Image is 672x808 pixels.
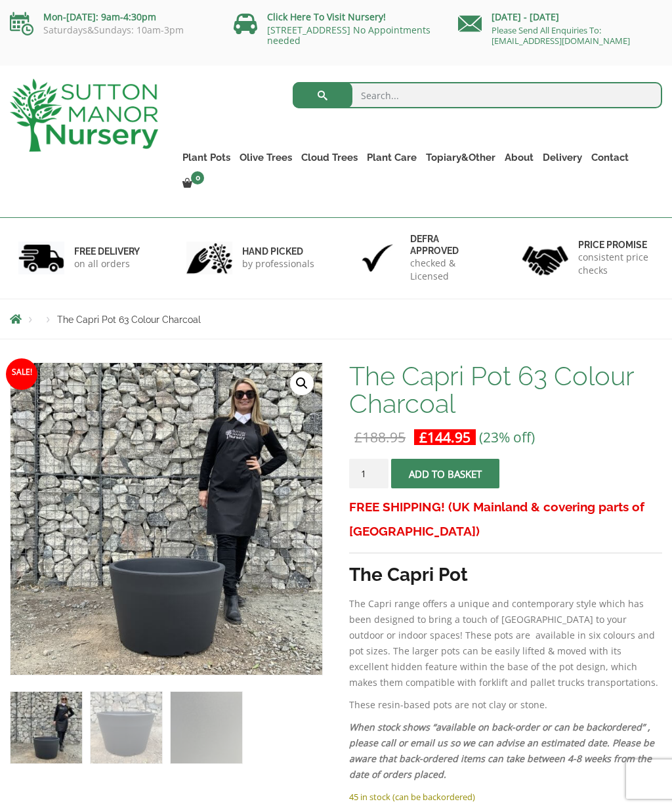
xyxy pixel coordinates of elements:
[267,11,386,23] a: Click Here To Visit Nursery!
[74,257,140,270] p: on all orders
[349,495,662,543] h3: FREE SHIPPING! (UK Mainland & covering parts of [GEOGRAPHIC_DATA])
[191,171,204,184] span: 0
[267,24,430,47] a: [STREET_ADDRESS] No Appointments needed
[10,9,214,25] p: Mon-[DATE]: 9am-4:30pm
[293,82,662,108] input: Search...
[587,148,633,167] a: Contact
[578,251,654,277] p: consistent price checks
[419,428,427,446] span: £
[492,24,630,47] a: Please Send All Enquiries To: [EMAIL_ADDRESS][DOMAIN_NAME]
[178,148,235,167] a: Plant Pots
[91,692,162,763] img: The Capri Pot 63 Colour Charcoal - Image 2
[349,789,662,805] p: 45 in stock (can be backordered)
[421,148,500,167] a: Topiary&Other
[10,314,662,324] nav: Breadcrumbs
[362,148,421,167] a: Plant Care
[538,148,587,167] a: Delivery
[6,358,37,390] span: Sale!
[349,697,662,713] p: These resin-based pots are not clay or stone.
[10,692,82,763] img: The Capri Pot 63 Colour Charcoal
[410,233,486,257] h6: Defra approved
[354,428,406,446] bdi: 188.95
[578,239,654,251] h6: Price promise
[419,428,471,446] bdi: 144.95
[479,428,535,446] span: (23% off)
[500,148,538,167] a: About
[186,242,232,275] img: 2.jpg
[349,459,388,488] input: Product quantity
[18,242,64,275] img: 1.jpg
[354,242,400,275] img: 3.jpg
[57,314,201,325] span: The Capri Pot 63 Colour Charcoal
[349,596,662,691] p: The Capri range offers a unique and contemporary style which has been designed to bring a touch o...
[349,721,654,780] em: When stock shows “available on back-order or can be backordered” , please call or email us so we ...
[349,564,468,585] strong: The Capri Pot
[10,25,214,35] p: Saturdays&Sundays: 10am-3pm
[391,459,499,488] button: Add to basket
[178,175,208,193] a: 0
[74,245,140,257] h6: FREE DELIVERY
[354,428,362,446] span: £
[458,9,662,25] p: [DATE] - [DATE]
[235,148,297,167] a: Olive Trees
[410,257,486,283] p: checked & Licensed
[297,148,362,167] a: Cloud Trees
[290,372,314,395] a: View full-screen image gallery
[349,362,662,417] h1: The Capri Pot 63 Colour Charcoal
[242,257,314,270] p: by professionals
[242,245,314,257] h6: hand picked
[522,238,568,278] img: 4.jpg
[10,79,158,152] img: logo
[171,692,242,763] img: The Capri Pot 63 Colour Charcoal - Image 3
